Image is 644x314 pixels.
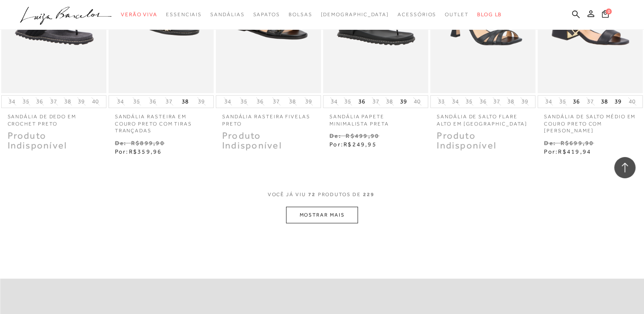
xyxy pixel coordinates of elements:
[286,97,298,106] button: 38
[398,96,409,108] button: 39
[437,130,497,151] span: Produto Indisponível
[268,191,306,198] span: VOCê JÁ VIU
[210,7,244,23] a: categoryNavScreenReaderText
[129,148,162,155] span: R$359,96
[289,11,312,17] span: Bolsas
[210,11,244,17] span: Sandálias
[321,7,389,23] a: noSubCategoriesText
[20,97,32,106] button: 35
[321,11,389,17] span: [DEMOGRAPHIC_DATA]
[109,108,214,134] a: SANDÁLIA RASTEIRA EM COURO PRETO COM TIRAS TRANÇADAS
[435,97,447,106] button: 33
[318,191,361,198] span: PRODUTOS DE
[477,97,489,106] button: 36
[329,132,341,139] small: De:
[445,11,469,17] span: Outlet
[626,97,638,106] button: 40
[477,11,502,17] span: BLOG LB
[323,108,428,128] a: SANDÁLIA PAPETE MINIMALISTA PRETA
[238,97,250,106] button: 35
[342,97,354,106] button: 35
[538,108,643,134] a: SANDÁLIA DE SALTO MÉDIO EM COURO PRETO COM [PERSON_NAME]
[303,97,315,106] button: 39
[557,97,569,106] button: 35
[121,7,157,23] a: categoryNavScreenReaderText
[62,97,74,106] button: 38
[561,140,594,146] small: R$699,90
[599,9,611,21] button: 0
[115,148,162,155] span: Por:
[398,11,436,17] span: Acessórios
[570,96,582,108] button: 36
[606,9,612,14] span: 0
[544,148,591,155] span: Por:
[598,96,610,108] button: 38
[286,207,358,223] button: MOSTRAR MAIS
[463,97,475,106] button: 35
[445,7,469,23] a: categoryNavScreenReaderText
[449,97,461,106] button: 34
[346,132,379,139] small: R$499,90
[147,97,159,106] button: 36
[179,96,191,108] button: 38
[166,11,202,17] span: Essenciais
[584,97,596,106] button: 37
[254,97,266,106] button: 36
[270,97,282,106] button: 37
[543,97,555,106] button: 34
[89,97,101,106] button: 40
[398,7,436,23] a: categoryNavScreenReaderText
[75,97,87,106] button: 39
[222,97,234,106] button: 34
[114,97,126,106] button: 34
[121,11,157,17] span: Verão Viva
[384,97,395,106] button: 38
[131,97,143,106] button: 35
[363,191,375,207] span: 229
[411,97,423,106] button: 40
[544,140,556,146] small: De:
[343,141,377,148] span: R$249,95
[6,97,18,106] button: 34
[163,97,175,106] button: 37
[612,96,624,108] button: 39
[1,108,106,128] a: SANDÁLIA DE DEDO EM CROCHET PRETO
[329,141,377,148] span: Por:
[328,97,340,106] button: 34
[222,130,282,151] span: Produto Indisponível
[8,130,68,151] span: Produto Indisponível
[115,140,127,146] small: De:
[195,97,207,106] button: 39
[48,97,60,106] button: 37
[289,7,312,23] a: categoryNavScreenReaderText
[253,7,280,23] a: categoryNavScreenReaderText
[34,97,46,106] button: 36
[308,191,316,207] span: 72
[505,97,517,106] button: 38
[131,140,165,146] small: R$899,90
[253,11,280,17] span: Sapatos
[370,97,382,106] button: 37
[430,108,535,128] a: SANDÁLIA DE SALTO FLARE ALTO EM [GEOGRAPHIC_DATA]
[558,148,591,155] span: R$419,94
[356,96,368,108] button: 36
[166,7,202,23] a: categoryNavScreenReaderText
[491,97,503,106] button: 37
[216,108,321,128] a: SANDÁLIA RASTEIRA FIVELAS PRETO
[477,7,502,23] a: BLOG LB
[518,97,530,106] button: 39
